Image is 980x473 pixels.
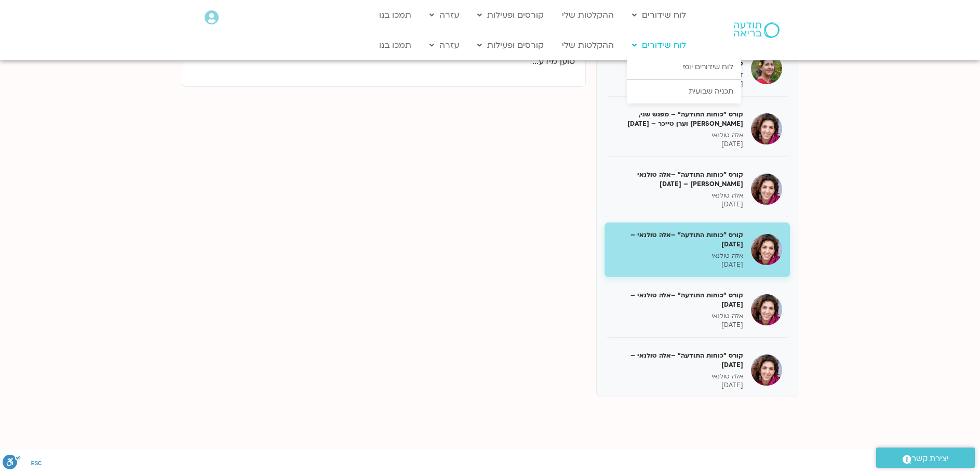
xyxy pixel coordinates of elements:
p: אלה טולנאי [612,252,743,260]
img: קורס "כוחות התודעה" –אלה טולנאי ומירה רגב – 27/05/25 [751,174,782,205]
a: לוח שידורים יומי [627,55,741,79]
h5: קורס "כוחות התודעה" – מפגש שני, [PERSON_NAME] וערן טייכר – [DATE] [612,110,743,128]
img: קורס "כוחות התודעה" –אלה טולנאי – 24/06/25 [751,354,782,386]
a: יצירת קשר [876,448,975,468]
a: תמכו בנו [374,35,417,55]
img: קורס "כוחות התודעה" –אלה טולנאי – 03/06/25 [751,234,782,265]
h5: קורס "כוחות התודעה" –אלה טולנאי – [DATE] [612,230,743,249]
p: [DATE] [612,381,743,390]
p: אלה טולנאי [612,312,743,321]
p: טוען מידע... [193,55,575,69]
a: תכניה שבועית [627,80,741,103]
a: עזרה [424,35,464,55]
p: אלה טולנאי [612,372,743,381]
a: ההקלטות שלי [557,35,619,55]
a: לוח שידורים [627,5,691,25]
h5: קורס "כוחות התודעה" –אלה טולנאי [PERSON_NAME] – [DATE] [612,170,743,189]
a: עזרה [424,5,464,25]
span: יצירת קשר [911,452,949,466]
p: [DATE] [612,260,743,269]
p: אלה טולנאי [612,191,743,200]
img: קורס "כוחות התודעה" –אלה טולנאי – 17/06/25 [751,294,782,325]
a: לוח שידורים [627,35,691,55]
p: [DATE] [612,200,743,209]
a: קורסים ופעילות [472,5,549,25]
a: ההקלטות שלי [557,5,619,25]
img: תודעה בריאה [734,22,780,38]
a: תמכו בנו [374,5,417,25]
p: אלה טולנאי [612,131,743,140]
img: קורס "כוחות התודעה" – מפגש שני, אלה טולנאי וערן טייכר – 20/05/25 [751,113,782,144]
a: קורסים ופעילות [472,35,549,55]
h5: קורס "כוחות התודעה" –אלה טולנאי – [DATE] [612,351,743,370]
p: ד"ר [PERSON_NAME] [612,71,743,80]
p: [DATE] [612,321,743,330]
img: קורס "כוחות התודעה" – מפגש ראשון, אלה טולנאי ונועה אלבלדה – 13/05/25 [751,53,782,84]
h5: קורס "כוחות התודעה" –אלה טולנאי – [DATE] [612,291,743,309]
p: [DATE] [612,140,743,149]
p: [DATE] [612,80,743,88]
